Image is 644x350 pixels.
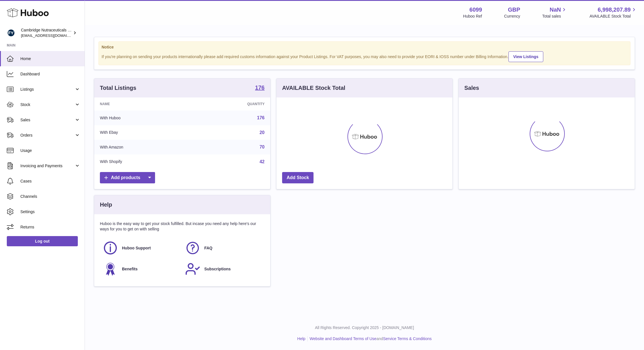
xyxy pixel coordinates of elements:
a: Add products [100,172,155,184]
span: Dashboard [20,71,80,77]
p: Huboo is the easy way to get your stock fulfilled. But incase you need any help here's our ways f... [100,221,265,232]
span: FAQ [204,245,212,251]
span: Invoicing and Payments [20,163,74,169]
a: 20 [259,130,265,135]
li: and [308,336,432,341]
a: 6,998,207.89 AVAILABLE Stock Total [589,6,637,19]
a: 176 [255,85,265,92]
p: All Rights Reserved. Copyright 2025 - [DOMAIN_NAME] [89,325,639,330]
span: Home [20,56,80,61]
span: Usage [20,148,80,153]
strong: 6099 [469,6,482,14]
h3: AVAILABLE Stock Total [282,84,345,92]
img: huboo@camnutra.com [7,29,15,37]
a: 176 [257,115,265,120]
span: Total sales [542,14,567,19]
div: Cambridge Nutraceuticals Ltd [21,27,72,38]
a: NaN Total sales [542,6,567,19]
strong: Notice [102,44,627,50]
a: Benefits [103,261,179,277]
span: Stock [20,102,74,107]
td: With Amazon [94,140,190,154]
a: 70 [259,145,265,149]
span: Sales [20,117,74,123]
span: Returns [20,224,80,230]
span: Orders [20,133,74,138]
span: AVAILABLE Stock Total [589,14,637,19]
td: With Ebay [94,125,190,140]
td: With Shopify [94,154,190,169]
div: Huboo Ref [463,14,482,19]
span: NaN [549,6,561,14]
span: Subscriptions [204,266,231,272]
th: Name [94,97,190,111]
a: 42 [259,159,265,164]
span: Listings [20,87,74,92]
a: Huboo Support [103,240,179,256]
h3: Sales [464,84,479,92]
h3: Total Listings [100,84,136,92]
div: Currency [504,14,520,19]
a: Service Terms & Conditions [383,336,432,341]
span: [EMAIL_ADDRESS][DOMAIN_NAME] [21,33,83,38]
span: Channels [20,194,80,199]
a: Subscriptions [185,261,262,277]
a: Help [297,336,306,341]
div: If you're planning on sending your products internationally please add required customs informati... [102,50,627,62]
a: Add Stock [282,172,314,184]
span: 6,998,207.89 [598,6,631,14]
a: View Listings [508,51,543,62]
span: Cases [20,179,80,184]
a: FAQ [185,240,262,256]
th: Quantity [190,97,270,111]
td: With Huboo [94,111,190,125]
strong: GBP [508,6,520,14]
a: Log out [7,236,78,246]
a: Website and Dashboard Terms of Use [310,336,376,341]
h3: Help [100,201,112,209]
span: Huboo Support [122,245,151,251]
span: Benefits [122,266,138,272]
strong: 176 [255,85,265,90]
span: Settings [20,209,80,215]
